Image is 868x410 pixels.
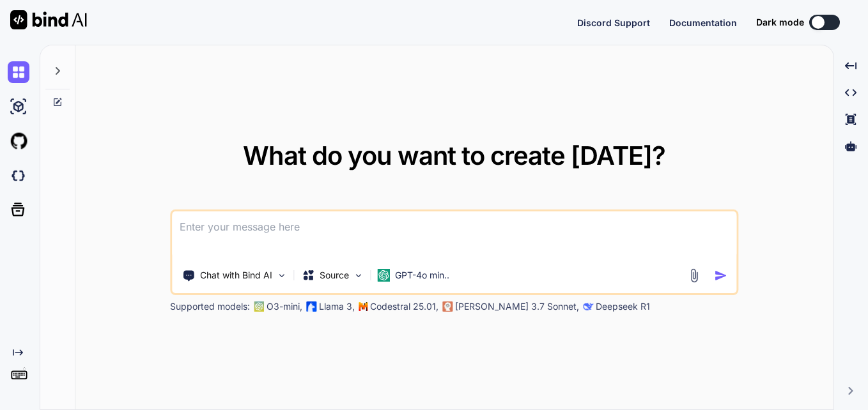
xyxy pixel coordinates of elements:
img: GPT-4 [254,301,264,312]
img: darkCloudIdeIcon [8,165,29,186]
p: Codestral 25.01, [370,300,438,313]
img: attachment [687,268,702,283]
img: chat [8,61,29,83]
p: Chat with Bind AI [200,269,272,282]
p: Source [320,269,349,282]
img: ai-studio [8,96,29,118]
span: Documentation [669,17,737,28]
img: icon [715,269,728,282]
p: [PERSON_NAME] 3.7 Sonnet, [455,300,579,313]
p: Supported models: [170,300,250,313]
img: Llama2 [306,301,316,312]
img: Pick Tools [276,270,287,281]
span: Discord Support [577,17,650,28]
button: Discord Support [577,16,650,29]
img: Pick Models [353,270,364,281]
button: Documentation [669,16,737,29]
span: What do you want to create [DATE]? [243,140,665,171]
img: Mistral-AI [359,302,368,311]
img: claude [583,301,593,312]
span: Dark mode [756,16,804,29]
p: Deepseek R1 [596,300,650,313]
p: GPT-4o min.. [395,269,449,282]
img: GPT-4o mini [377,269,390,282]
p: Llama 3, [319,300,355,313]
p: O3-mini, [267,300,302,313]
img: claude [442,301,453,312]
img: githubLight [8,130,29,152]
img: Bind AI [10,10,87,29]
